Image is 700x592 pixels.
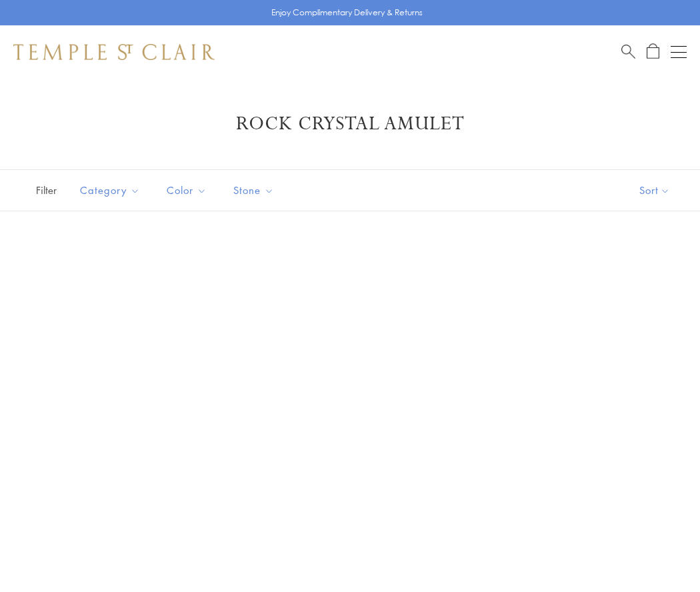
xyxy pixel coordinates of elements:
[33,112,667,136] h1: Rock Crystal Amulet
[223,175,284,205] button: Stone
[157,175,217,205] button: Color
[160,182,217,199] span: Color
[73,182,150,199] span: Category
[70,175,150,205] button: Category
[271,6,423,19] p: Enjoy Complimentary Delivery & Returns
[13,44,215,60] img: Temple St. Clair
[671,44,687,60] button: Open navigation
[227,182,284,199] span: Stone
[647,43,659,60] a: Open Shopping Bag
[621,43,635,60] a: Search
[609,170,700,211] button: Show sort by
